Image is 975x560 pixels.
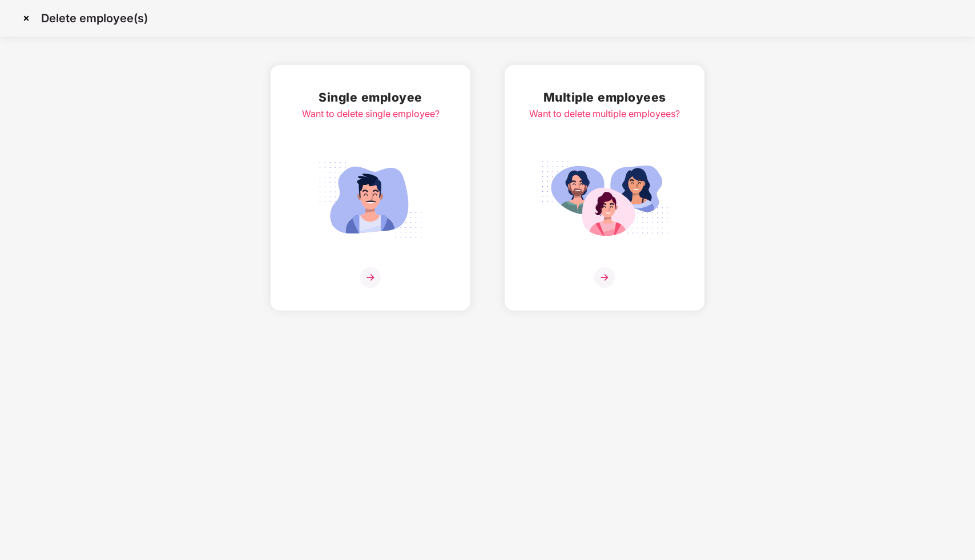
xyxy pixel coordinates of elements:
[302,88,440,107] h2: Single employee
[541,155,668,244] img: svg+xml;base64,PHN2ZyB4bWxucz0iaHR0cDovL3d3dy53My5vcmcvMjAwMC9zdmciIGlkPSJNdWx0aXBsZV9lbXBsb3llZS...
[17,9,35,27] img: svg+xml;base64,PHN2ZyBpZD0iQ3Jvc3MtMzJ4MzIiIHhtbG5zPSJodHRwOi8vd3d3LnczLm9yZy8yMDAwL3N2ZyIgd2lkdG...
[41,11,148,25] p: Delete employee(s)
[594,267,615,288] img: svg+xml;base64,PHN2ZyB4bWxucz0iaHR0cDovL3d3dy53My5vcmcvMjAwMC9zdmciIHdpZHRoPSIzNiIgaGVpZ2h0PSIzNi...
[529,88,680,107] h2: Multiple employees
[307,155,434,244] img: svg+xml;base64,PHN2ZyB4bWxucz0iaHR0cDovL3d3dy53My5vcmcvMjAwMC9zdmciIGlkPSJTaW5nbGVfZW1wbG95ZWUiIH...
[529,107,680,121] div: Want to delete multiple employees?
[360,267,381,288] img: svg+xml;base64,PHN2ZyB4bWxucz0iaHR0cDovL3d3dy53My5vcmcvMjAwMC9zdmciIHdpZHRoPSIzNiIgaGVpZ2h0PSIzNi...
[302,107,440,121] div: Want to delete single employee?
